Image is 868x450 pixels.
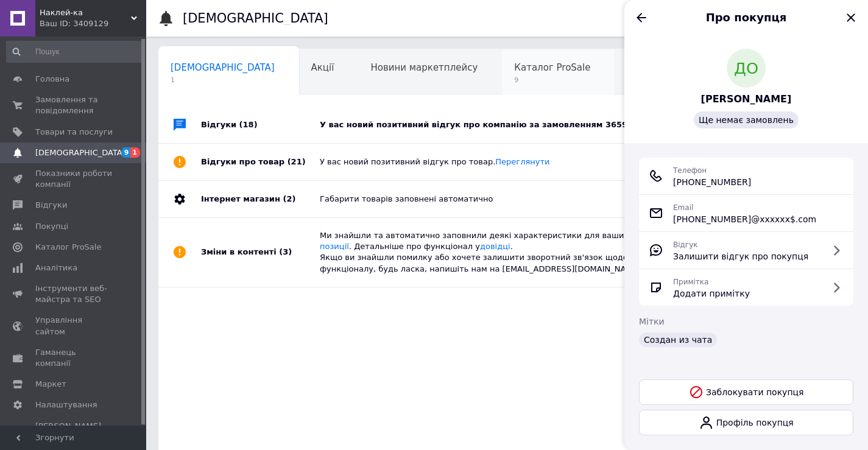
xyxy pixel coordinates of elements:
div: Відгуки [201,107,320,143]
span: Замовлення та повідомлення [35,94,113,116]
button: Назад [634,10,649,25]
div: Габарити товарів заповнені автоматично [320,194,722,205]
span: Додати примітку [673,287,750,300]
span: Налаштування [35,399,97,410]
span: Каталог ProSale [35,242,101,253]
span: Наклей-ка [40,7,131,18]
button: Закрити [844,10,858,25]
span: [PHONE_NUMBER] [673,176,751,188]
div: Інтернет магазин [201,181,320,217]
span: Управління сайтом [35,315,113,337]
span: Товари та послуги [35,127,113,138]
span: 9 [514,76,590,85]
span: Каталог ProSale [514,62,590,73]
span: 1 [130,147,140,158]
span: Гаманець компанії [35,347,113,369]
span: Залишити відгук про покупця [673,250,808,262]
span: Акції [311,62,334,73]
span: (18) [239,120,258,129]
div: Зміни в контенті [201,218,320,287]
span: Мітки [639,317,665,326]
a: [PERSON_NAME] [701,93,792,107]
span: Ще немає замовлень [699,115,794,125]
span: Аналітика [35,262,77,273]
span: ДО [734,57,758,80]
span: Відгук [673,241,698,249]
span: Відгуки [35,200,67,211]
span: Email [673,203,693,212]
span: [DEMOGRAPHIC_DATA] [171,62,275,73]
div: Ми знайшли та автоматично заповнили деякі характеристики для ваших товарів. . Детальніше про функ... [320,230,722,275]
a: ПриміткаДодати примітку [649,275,844,300]
a: Профіль покупця [639,410,853,435]
span: Примітка [673,278,708,286]
span: 1 [171,76,275,85]
div: У вас новий позитивний відгук про товар. [320,156,722,167]
div: Создан из чата [639,332,717,347]
span: 9 [121,147,131,158]
span: Головна [35,74,69,85]
a: ВідгукЗалишити відгук про покупця [649,238,844,262]
span: Маркет [35,379,66,390]
span: [DEMOGRAPHIC_DATA] [35,147,125,158]
span: [PHONE_NUMBER]@xxxxxx$.com [673,213,816,225]
span: Показники роботи компанії [35,168,113,190]
h1: [DEMOGRAPHIC_DATA] [183,11,328,26]
span: (21) [288,157,306,166]
span: Покупці [35,221,68,232]
input: Пошук [6,41,144,63]
span: (3) [279,247,292,256]
span: Телефон [673,166,707,175]
div: Відгуки про товар [201,144,320,180]
div: Ваш ID: 3409129 [40,18,146,29]
button: Заблокувати покупця [639,379,853,405]
a: довідці [480,242,510,251]
span: Новини маркетплейсу [370,62,478,73]
div: У вас новий позитивний відгук про компанію за замовленням 365912326. [320,119,722,130]
a: Переглянути [495,157,549,166]
span: Про покупця [706,11,787,24]
span: (2) [283,194,295,203]
span: Інструменти веб-майстра та SEO [35,283,113,305]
